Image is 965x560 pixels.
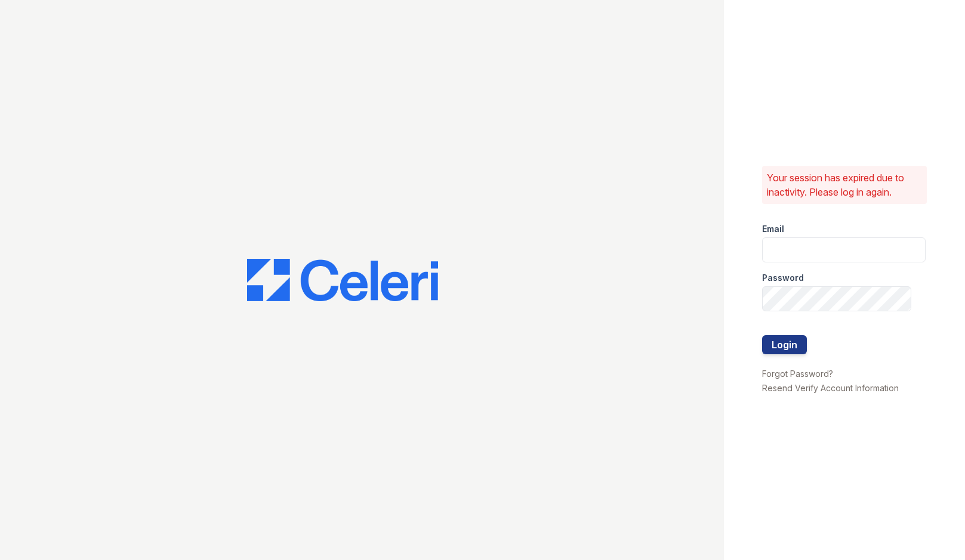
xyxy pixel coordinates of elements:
label: Password [762,272,804,284]
p: Your session has expired due to inactivity. Please log in again. [767,171,922,199]
a: Resend Verify Account Information [762,383,899,393]
img: CE_Logo_Blue-a8612792a0a2168367f1c8372b55b34899dd931a85d93a1a3d3e32e68fde9ad4.png [247,259,438,302]
button: Login [762,335,807,354]
label: Email [762,223,784,235]
a: Forgot Password? [762,369,833,379]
